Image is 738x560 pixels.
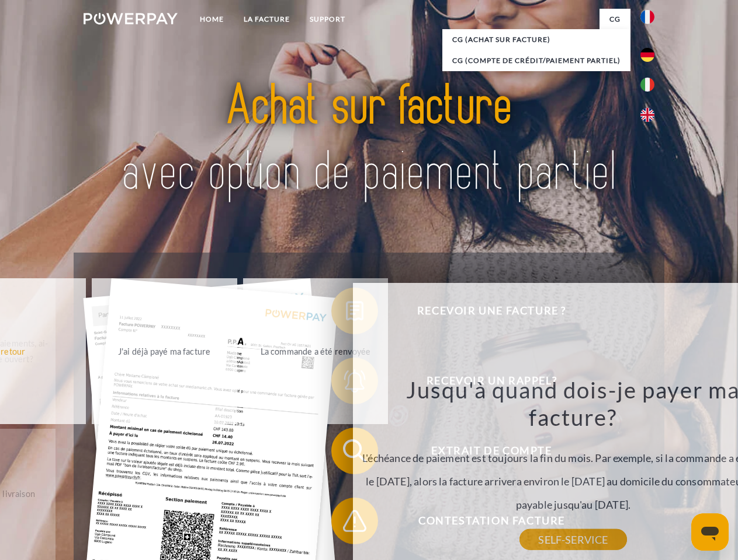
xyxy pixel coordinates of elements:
[190,9,234,30] a: Home
[640,78,654,92] img: it
[112,56,626,223] img: title-powerpay_fr.svg
[331,498,635,544] button: Contestation Facture
[331,428,635,474] button: Extrait de compte
[99,343,230,359] div: J'ai déjà payé ma facture
[640,10,654,24] img: fr
[250,343,382,359] div: La commande a été renvoyée
[691,513,729,551] iframe: Bouton de lancement de la fenêtre de messagerie
[442,50,630,71] a: CG (Compte de crédit/paiement partiel)
[600,9,630,30] a: CG
[519,529,626,550] a: SELF-SERVICE
[234,9,300,30] a: LA FACTURE
[300,9,355,30] a: Support
[84,13,178,24] img: logo-powerpay-white.svg
[442,29,630,50] a: CG (achat sur facture)
[640,48,654,62] img: de
[640,108,654,122] img: en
